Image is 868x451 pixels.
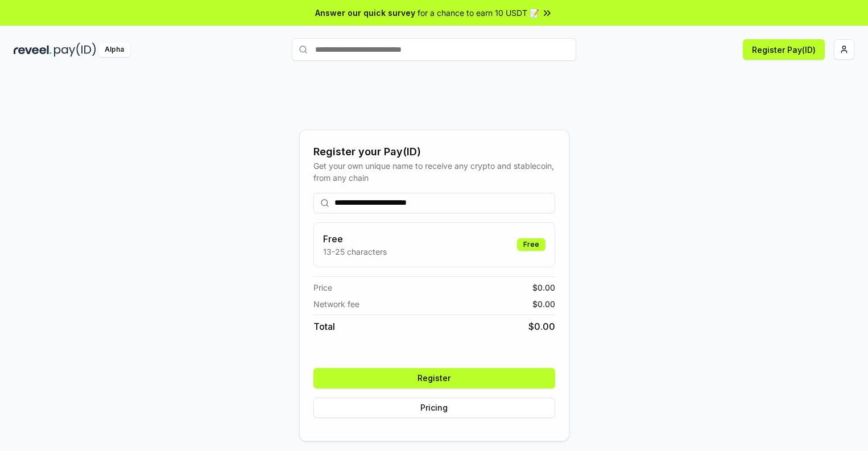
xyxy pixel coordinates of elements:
[323,232,387,246] h3: Free
[532,282,555,293] span: $ 0.00
[418,7,539,19] span: for a chance to earn 10 USDT 📝
[313,368,555,388] button: Register
[517,238,545,251] div: Free
[743,39,825,60] button: Register Pay(ID)
[14,43,52,57] img: reveel_dark
[313,144,555,160] div: Register your Pay(ID)
[313,398,555,418] button: Pricing
[54,43,96,57] img: pay_id
[313,320,335,333] span: Total
[313,282,332,293] span: Price
[98,43,130,57] div: Alpha
[532,298,555,310] span: $ 0.00
[315,7,415,19] span: Answer our quick survey
[313,298,359,310] span: Network fee
[528,320,555,333] span: $ 0.00
[313,160,555,184] div: Get your own unique name to receive any crypto and stablecoin, from any chain
[323,246,387,258] p: 13-25 characters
